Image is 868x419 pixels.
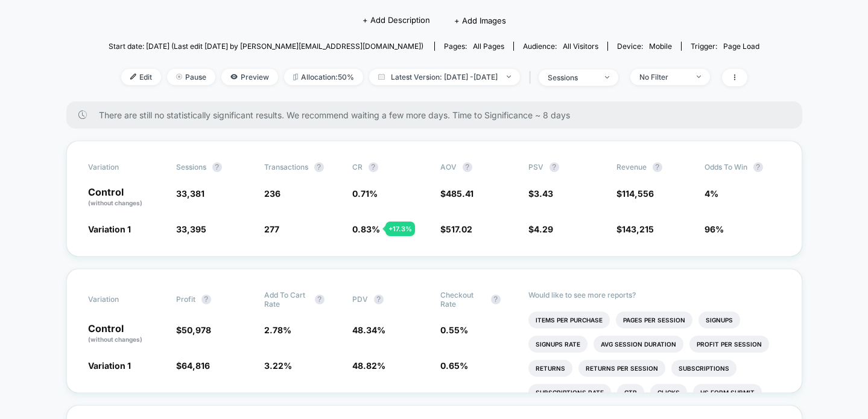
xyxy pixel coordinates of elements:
button: ? [374,295,384,304]
span: $ [440,224,472,234]
li: Avg Session Duration [594,336,683,353]
span: Start date: [DATE] (Last edit [DATE] by [PERSON_NAME][EMAIL_ADDRESS][DOMAIN_NAME]) [109,42,423,51]
span: + Add Description [363,14,430,27]
li: Profit Per Session [689,336,769,353]
span: Device: [607,42,681,51]
img: rebalance [293,74,298,80]
img: end [697,75,701,78]
li: Subscriptions [671,360,737,377]
span: 517.02 [446,224,472,234]
p: Would like to see more reports? [528,290,781,299]
button: ? [653,162,662,172]
span: AOV [440,162,457,171]
button: ? [212,162,222,172]
li: Hs Form Submit [693,384,762,401]
span: 143,215 [622,224,654,234]
p: Control [88,324,164,344]
span: Pause [167,69,215,85]
img: end [176,74,182,80]
span: Add To Cart Rate [264,290,309,309]
span: 485.41 [446,188,474,199]
span: 0.83 % [352,224,380,234]
span: | [526,69,539,86]
img: edit [130,74,136,80]
span: Checkout Rate [440,290,485,309]
span: $ [440,188,474,199]
span: Variation 1 [88,224,131,234]
span: + Add Images [454,16,506,25]
span: All Visitors [563,42,598,51]
span: 48.34 % [352,325,385,335]
span: Odds to Win [705,162,771,172]
span: 2.78 % [264,325,291,335]
li: Items Per Purchase [528,312,610,328]
span: 277 [264,224,279,234]
span: Page Load [723,42,759,51]
span: 3.22 % [264,360,292,371]
button: ? [463,162,472,172]
img: end [605,76,609,78]
span: $ [616,224,654,234]
span: $ [528,224,553,234]
span: 0.65 % [440,360,468,371]
img: calendar [378,74,385,80]
img: end [507,75,511,78]
span: PDV [352,295,368,304]
button: ? [315,295,325,304]
span: 4.29 [534,224,553,234]
span: Preview [221,69,278,85]
button: ? [314,162,324,172]
button: ? [201,295,211,304]
button: ? [369,162,378,172]
span: Revenue [616,162,647,171]
li: Subscriptions Rate [528,384,611,401]
button: ? [491,295,501,304]
li: Returns [528,360,572,377]
span: 0.55 % [440,325,468,335]
button: ? [753,162,763,172]
span: 4% [705,188,718,199]
span: Variation [88,290,154,309]
span: 0.71 % [352,188,378,199]
div: Trigger: [691,42,759,51]
span: $ [176,360,210,371]
span: Variation [88,162,154,172]
span: Allocation: 50% [284,69,363,85]
span: mobile [649,42,672,51]
div: No Filter [639,72,688,82]
span: Variation 1 [88,360,131,371]
span: (without changes) [88,336,142,343]
span: Latest Version: [DATE] - [DATE] [369,69,520,85]
li: Signups [699,312,740,328]
p: Control [88,187,164,208]
span: Edit [121,69,161,85]
span: CR [352,162,363,171]
span: $ [176,325,211,335]
span: 3.43 [534,188,553,199]
div: Audience: [523,42,598,51]
div: Pages: [444,42,504,51]
span: 236 [264,188,280,199]
span: Profit [176,295,195,304]
li: Clicks [650,384,687,401]
span: 114,556 [622,188,654,199]
span: Transactions [264,162,308,171]
li: Pages Per Session [616,312,692,328]
li: Returns Per Session [578,360,665,377]
span: all pages [473,42,504,51]
div: sessions [548,73,596,82]
span: 96% [705,224,724,234]
span: $ [616,188,654,199]
span: 33,381 [176,188,204,199]
li: Ctr [617,384,644,401]
li: Signups Rate [528,336,588,353]
span: (without changes) [88,199,142,206]
span: There are still no statistically significant results. We recommend waiting a few more days . Time... [99,110,778,120]
span: PSV [528,162,543,171]
button: ? [550,162,559,172]
span: 50,978 [182,325,211,335]
span: Sessions [176,162,206,171]
span: 48.82 % [352,360,385,371]
span: 64,816 [182,360,210,371]
span: $ [528,188,553,199]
